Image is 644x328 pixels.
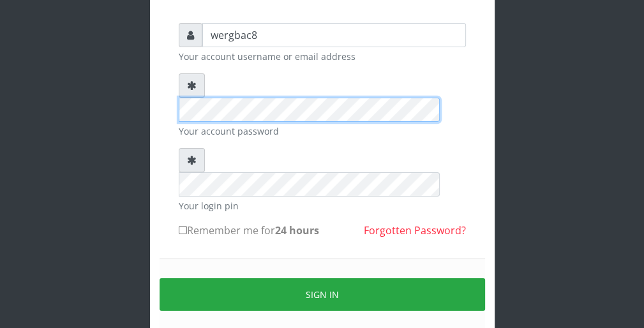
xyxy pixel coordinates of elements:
button: Sign in [160,278,485,311]
small: Your login pin [179,199,466,212]
input: Username or email address [202,23,466,47]
b: 24 hours [275,223,319,237]
small: Your account password [179,124,466,138]
small: Your account username or email address [179,50,466,63]
label: Remember me for [179,223,319,238]
a: Forgotten Password? [364,223,466,237]
input: Remember me for24 hours [179,226,187,234]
